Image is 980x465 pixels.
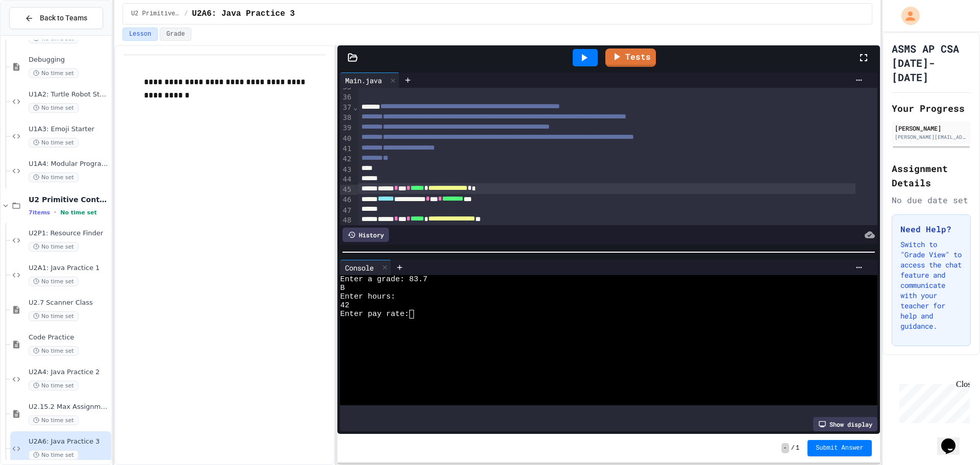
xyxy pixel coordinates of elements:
span: No time set [29,103,79,113]
span: 1 [796,444,799,452]
button: Back to Teams [9,7,103,29]
span: Enter pay rate: [340,310,409,319]
span: U2A4: Java Practice 2 [29,368,109,377]
div: [PERSON_NAME][EMAIL_ADDRESS][PERSON_NAME][DOMAIN_NAME] [895,133,968,141]
div: 46 [340,195,353,205]
span: No time set [60,209,97,216]
span: No time set [29,450,79,460]
span: U2A6: Java Practice 3 [29,437,109,446]
span: No time set [29,68,79,78]
div: 47 [340,206,353,216]
div: Chat with us now!Close [4,4,70,65]
span: U2A1: Java Practice 1 [29,264,109,273]
span: No time set [29,173,79,182]
div: 38 [340,113,353,123]
div: 39 [340,123,353,133]
div: Main.java [340,72,400,88]
div: My Account [891,4,922,28]
button: Submit Answer [807,440,872,456]
div: 44 [340,175,353,185]
span: U2 Primitive Control [29,195,109,204]
span: Back to Teams [40,13,87,23]
div: 35 [340,82,353,92]
span: U1A2: Turtle Robot Starter [29,90,109,99]
span: Submit Answer [816,444,864,452]
div: 43 [340,165,353,175]
span: U2.7 Scanner Class [29,299,109,307]
span: U2.15.2 Max Assignment [29,403,109,411]
span: • [54,208,56,216]
span: 7 items [29,209,50,216]
div: 48 [340,215,353,226]
span: No time set [29,381,79,390]
h2: Your Progress [892,101,971,115]
span: U1A3: Emoji Starter [29,125,109,134]
span: No time set [29,138,79,148]
div: 40 [340,134,353,144]
span: U1A4: Modular Programming [29,160,109,168]
div: 37 [340,103,353,113]
h3: Need Help? [900,223,962,235]
div: Main.java [340,75,387,86]
button: Lesson [122,28,158,41]
span: No time set [29,242,79,252]
span: No time set [29,311,79,321]
span: Enter a grade: 83.7 [340,275,427,284]
span: 42 [340,301,349,310]
span: / [791,444,795,452]
iframe: chat widget [895,380,970,423]
span: No time set [29,277,79,286]
h2: Assignment Details [892,161,971,190]
div: Console [340,260,391,275]
div: 45 [340,185,353,195]
span: Debugging [29,56,109,64]
span: Code Practice [29,333,109,342]
div: 42 [340,154,353,164]
div: Show display [813,417,877,431]
div: No due date set [892,194,971,206]
span: - [781,443,789,453]
div: 36 [340,92,353,103]
h1: ASMS AP CSA [DATE]-[DATE] [892,41,971,84]
span: No time set [29,346,79,356]
div: 41 [340,144,353,154]
div: Console [340,262,379,273]
span: U2 Primitive Control [131,10,180,18]
span: U2P1: Resource Finder [29,229,109,238]
div: History [342,228,389,242]
span: Fold line [353,103,358,111]
span: No time set [29,415,79,425]
a: Tests [605,48,656,67]
span: U2A6: Java Practice 3 [192,8,295,20]
span: Enter hours: [340,292,395,301]
p: Switch to "Grade View" to access the chat feature and communicate with your teacher for help and ... [900,239,962,331]
span: B [340,284,345,292]
button: Grade [160,28,191,41]
div: [PERSON_NAME] [895,124,968,133]
span: / [184,10,188,18]
iframe: chat widget [937,424,970,455]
